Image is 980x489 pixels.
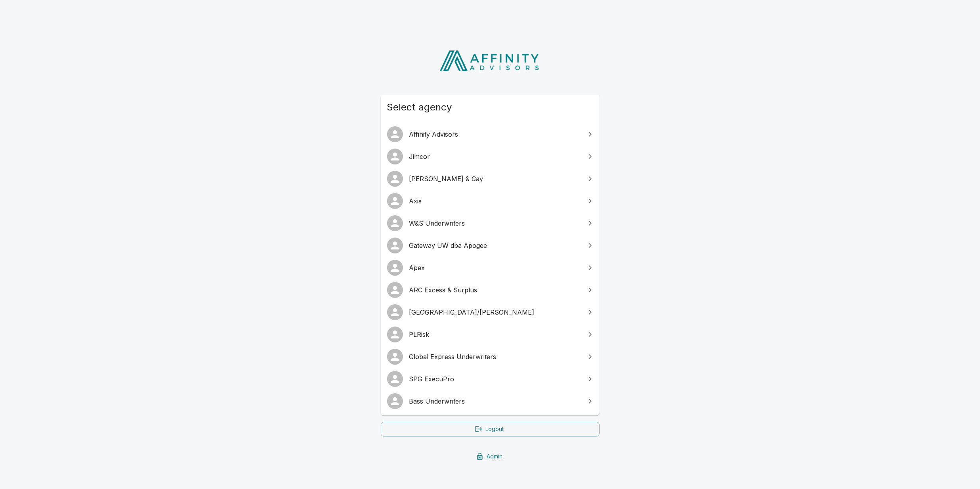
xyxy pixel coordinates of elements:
span: Select agency [387,101,593,114]
a: [PERSON_NAME] & Cay [381,168,600,190]
span: SPG ExecuPro [409,374,581,384]
span: Axis [409,196,581,206]
span: Affinity Advisors [409,129,581,139]
a: Bass Underwriters [381,390,600,412]
a: Affinity Advisors [381,123,600,145]
span: ARC Excess & Surplus [409,285,581,295]
span: Gateway UW dba Apogee [409,241,581,250]
span: Bass Underwriters [409,396,581,406]
span: Jimcor [409,152,581,161]
span: [PERSON_NAME] & Cay [409,174,581,184]
a: [GEOGRAPHIC_DATA]/[PERSON_NAME] [381,301,600,323]
span: PLRisk [409,330,581,339]
span: W&S Underwriters [409,218,581,228]
a: Apex [381,257,600,279]
span: Apex [409,263,581,273]
img: Affinity Advisors Logo [433,48,547,74]
a: Admin [381,449,600,464]
a: Global Express Underwriters [381,346,600,368]
a: ARC Excess & Surplus [381,279,600,301]
a: Logout [381,422,600,437]
span: Global Express Underwriters [409,352,581,361]
a: W&S Underwriters [381,212,600,234]
a: PLRisk [381,323,600,346]
a: Gateway UW dba Apogee [381,234,600,257]
span: [GEOGRAPHIC_DATA]/[PERSON_NAME] [409,307,581,317]
a: Jimcor [381,145,600,168]
a: Axis [381,190,600,212]
a: SPG ExecuPro [381,368,600,390]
